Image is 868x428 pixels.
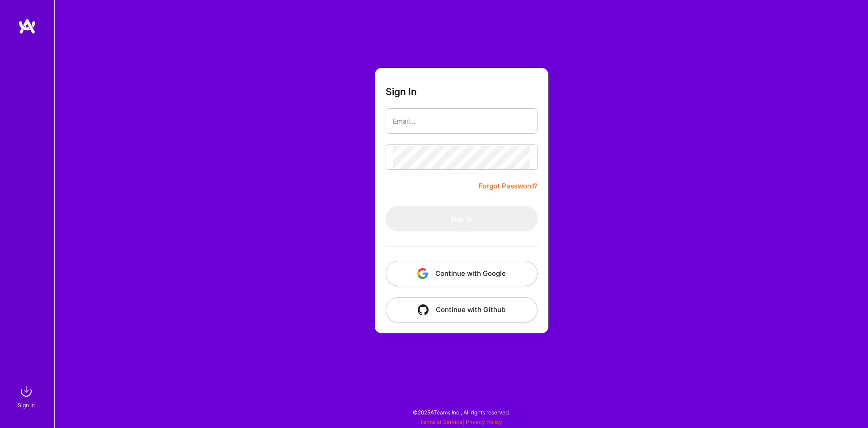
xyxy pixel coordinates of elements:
[386,206,538,231] button: Sign In
[417,268,428,279] img: icon
[386,297,538,322] button: Continue with Github
[420,418,502,425] span: |
[479,181,538,192] a: Forgot Password?
[54,401,868,423] div: © 2025 ATeams Inc., All rights reserved.
[18,400,35,410] div: Sign In
[386,86,417,97] h3: Sign In
[466,418,502,425] a: Privacy Policy
[418,304,429,315] img: icon
[19,382,35,410] a: sign inSign In
[18,18,36,34] img: logo
[420,418,462,425] a: Terms of Service
[17,382,35,400] img: sign in
[393,110,530,133] input: Email...
[386,261,538,286] button: Continue with Google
